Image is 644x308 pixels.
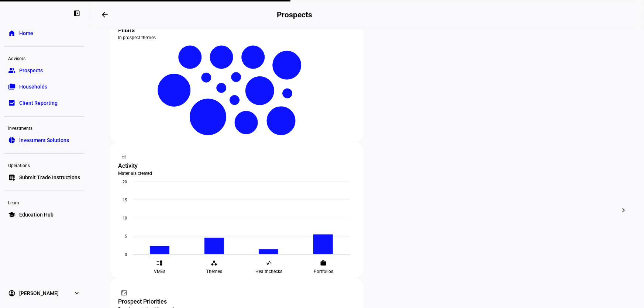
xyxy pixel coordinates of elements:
[118,35,355,41] div: In prospect themes
[4,133,84,148] a: pie_chartInvestment Solutions
[277,10,312,19] h2: Prospects
[4,53,84,63] div: Advisors
[8,99,16,107] eth-mat-symbol: bid_landscape
[118,26,355,35] div: Pillars
[125,234,127,239] text: 5
[4,96,84,110] a: bid_landscapeClient Reporting
[8,67,16,74] eth-mat-symbol: group
[19,83,47,90] span: Households
[19,99,58,107] span: Client Reporting
[8,83,16,90] eth-mat-symbol: folder_copy
[118,297,355,306] div: Prospect Priorities
[314,269,333,274] span: Portfolios
[8,30,16,37] eth-mat-symbol: home
[320,260,327,266] eth-mat-symbol: work
[619,206,628,215] mat-icon: chevron_right
[154,269,165,274] span: VMEs
[19,136,69,144] span: Investment Solutions
[19,174,80,181] span: Submit Trade Instructions
[266,260,272,266] eth-mat-symbol: vital_signs
[4,63,84,78] a: groupProspects
[125,252,127,257] text: 0
[4,79,84,94] a: folder_copyHouseholds
[4,197,84,207] div: Learn
[8,290,16,297] eth-mat-symbol: account_circle
[156,260,163,266] eth-mat-symbol: event_list
[121,289,128,297] mat-icon: fact_check
[211,260,218,266] eth-mat-symbol: workspaces
[118,162,355,170] div: Activity
[19,67,43,74] span: Prospects
[118,170,355,176] div: Materials created
[4,122,84,133] div: Investments
[121,153,128,161] mat-icon: monitoring
[73,290,80,297] eth-mat-symbol: expand_more
[4,26,84,41] a: homeHome
[4,160,84,170] div: Operations
[8,174,16,181] eth-mat-symbol: list_alt_add
[73,10,80,17] eth-mat-symbol: left_panel_close
[123,180,127,184] text: 20
[206,269,222,274] span: Themes
[255,269,282,274] span: Healthchecks
[19,30,33,37] span: Home
[8,211,16,218] eth-mat-symbol: school
[123,216,127,221] text: 10
[100,10,109,19] mat-icon: arrow_backwards
[8,136,16,144] eth-mat-symbol: pie_chart
[123,198,127,203] text: 15
[19,211,54,218] span: Education Hub
[19,290,59,297] span: [PERSON_NAME]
